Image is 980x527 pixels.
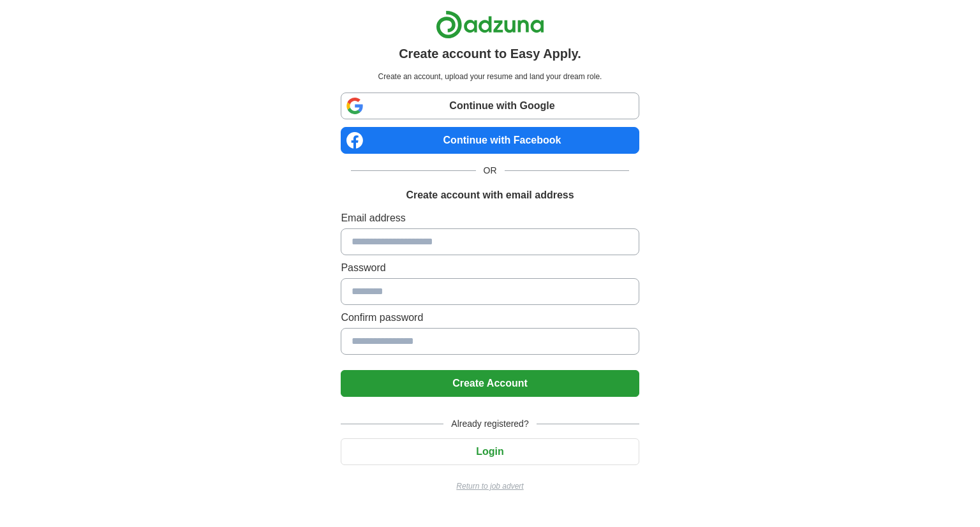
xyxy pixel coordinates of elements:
a: Continue with Facebook [341,127,639,154]
label: Confirm password [341,310,639,325]
span: Already registered? [443,417,536,431]
h1: Create account with email address [406,188,574,203]
label: Email address [341,211,639,226]
a: Continue with Google [341,93,639,119]
img: Adzuna logo [436,10,544,39]
h1: Create account to Easy Apply. [399,44,581,63]
a: Return to job advert [341,480,639,492]
a: Login [341,446,639,457]
label: Password [341,260,639,276]
button: Login [341,438,639,465]
span: OR [476,164,505,177]
p: Create an account, upload your resume and land your dream role. [343,71,636,82]
button: Create Account [341,370,639,397]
